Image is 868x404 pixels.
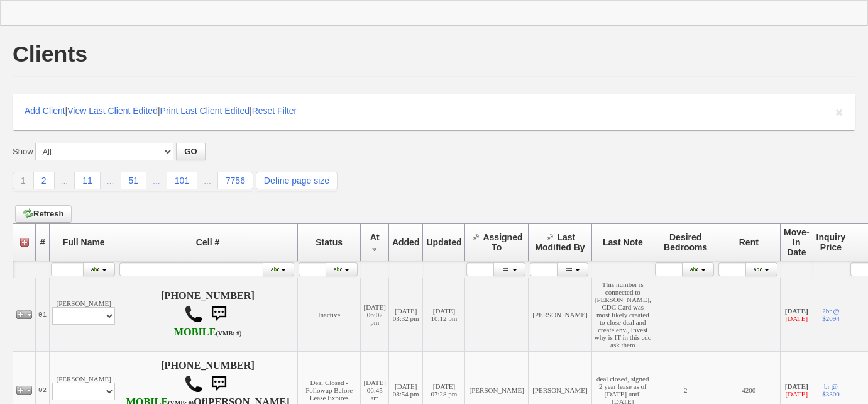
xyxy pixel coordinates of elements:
td: [DATE] 10:12 pm [423,278,465,352]
a: Reset Filter [252,106,297,116]
span: Desired Bedrooms [664,232,707,252]
b: AT&T Wireless [174,327,242,338]
font: (VMB: #) [216,330,242,337]
h4: [PHONE_NUMBER] [121,290,295,339]
span: Added [392,237,420,247]
span: Move-In Date [784,227,809,257]
a: View Last Client Edited [67,106,158,116]
span: Inquiry Price [816,232,846,252]
a: 1 [13,172,34,189]
a: 2br @ $2094 [822,307,840,322]
a: ... [55,173,75,189]
td: [DATE] 03:32 pm [388,278,423,352]
img: sms.png [206,371,231,396]
a: ... [197,173,217,189]
a: ... [101,173,121,189]
a: br @ $3300 [822,383,840,398]
a: 7756 [217,172,253,189]
a: 11 [74,172,101,189]
a: Define page size [256,172,338,189]
td: [DATE] 06:02 pm [361,278,388,352]
a: 51 [121,172,147,189]
a: Add Client [25,106,65,116]
label: Show [13,146,33,157]
h1: Clients [13,43,87,65]
td: This number is connected to [PERSON_NAME], CDC Card was most likely created to close deal and cre... [591,278,654,352]
a: ... [146,173,167,189]
a: 101 [167,172,197,189]
font: [DATE] [786,315,808,322]
font: [DATE] [786,390,808,398]
font: MOBILE [174,327,216,338]
span: Updated [426,237,461,247]
td: 01 [36,278,50,352]
b: [DATE] [785,383,808,390]
span: Assigned To [483,232,522,252]
img: call.png [184,374,203,393]
td: [PERSON_NAME] [529,278,592,352]
span: Last Note [603,237,643,247]
a: Refresh [15,205,72,223]
img: call.png [184,305,203,323]
td: [PERSON_NAME] [50,278,118,352]
span: At [370,232,380,242]
b: [DATE] [785,307,808,315]
img: sms.png [206,301,231,327]
a: Print Last Client Edited [160,106,250,116]
span: Cell # [196,237,219,247]
td: Inactive [297,278,361,352]
span: Rent [739,237,759,247]
th: # [36,224,50,261]
a: 2 [34,172,55,189]
span: Last Modified By [535,232,585,252]
button: GO [176,143,205,160]
div: | | | [13,94,855,130]
span: Full Name [63,237,105,247]
span: Status [316,237,343,247]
